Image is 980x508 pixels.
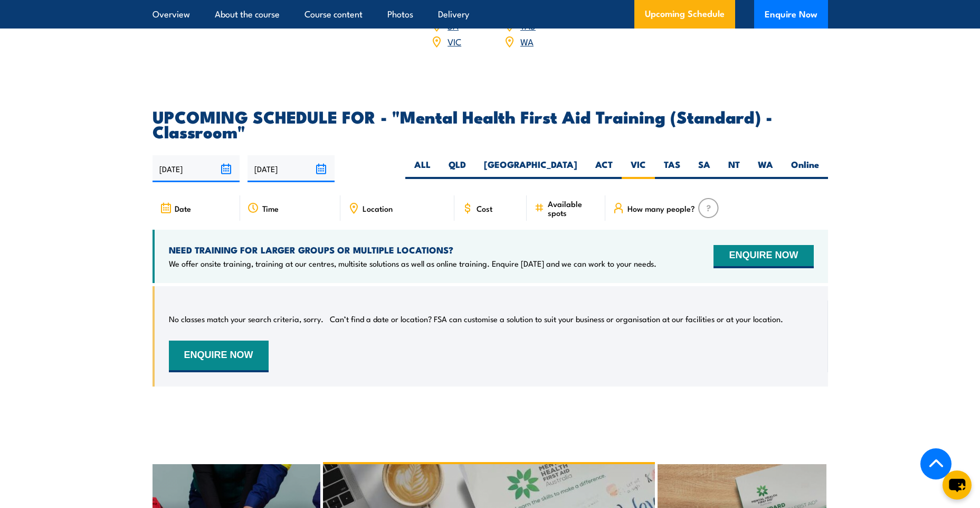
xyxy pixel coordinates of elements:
span: Date [175,204,191,213]
label: Online [782,158,828,179]
label: WA [749,158,782,179]
label: NT [719,158,749,179]
h4: NEED TRAINING FOR LARGER GROUPS OR MULTIPLE LOCATIONS? [169,244,656,256]
p: We offer onsite training, training at our centres, multisite solutions as well as online training... [169,258,656,269]
span: Cost [477,204,492,213]
a: VIC [448,35,461,48]
label: [GEOGRAPHIC_DATA] [475,158,586,179]
label: QLD [440,158,475,179]
input: From date [153,155,240,182]
label: ACT [586,158,622,179]
span: Location [363,204,393,213]
label: VIC [622,158,655,179]
label: ALL [405,158,440,179]
button: chat-button [943,471,972,500]
button: ENQUIRE NOW [169,341,269,372]
span: Available spots [548,199,598,217]
input: To date [248,155,335,182]
a: WA [520,35,534,48]
label: TAS [655,158,689,179]
p: Can’t find a date or location? FSA can customise a solution to suit your business or organisation... [330,314,783,324]
label: SA [689,158,719,179]
button: ENQUIRE NOW [713,245,813,268]
h2: UPCOMING SCHEDULE FOR - "Mental Health First Aid Training (Standard) - Classroom" [153,109,828,138]
p: No classes match your search criteria, sorry. [169,314,324,324]
span: How many people? [627,204,695,213]
span: Time [262,204,279,213]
